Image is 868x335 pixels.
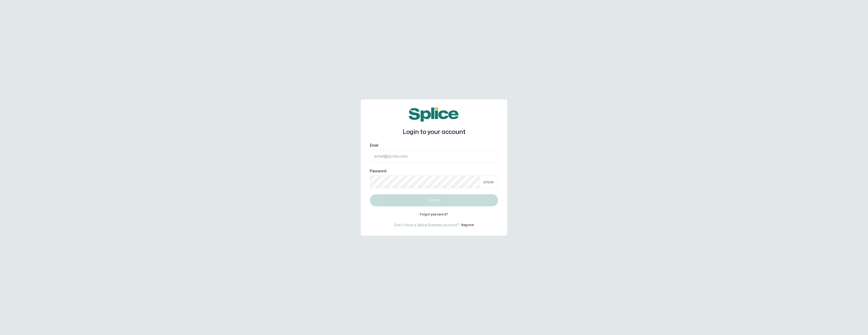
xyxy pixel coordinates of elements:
label: Password [370,169,386,174]
label: Email [370,143,378,148]
p: show [483,179,494,185]
input: email@acme.com [370,150,498,162]
button: Forgot password? [420,212,448,216]
h1: Login to your account [370,128,498,137]
button: Log in [370,194,498,206]
p: Don't have a Splice Business account? [394,222,459,228]
button: Register [461,222,474,228]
